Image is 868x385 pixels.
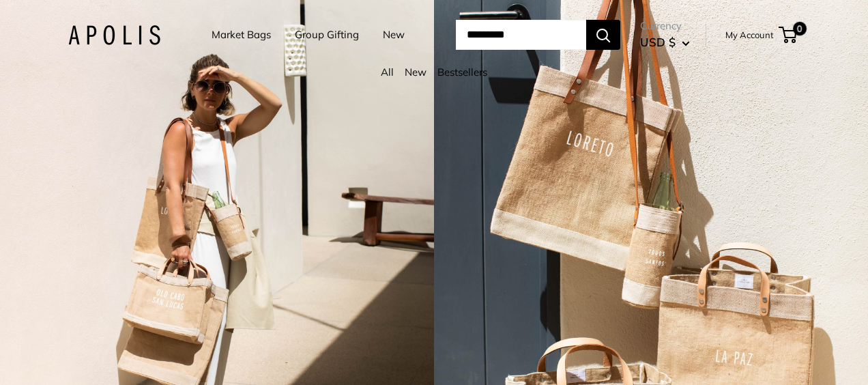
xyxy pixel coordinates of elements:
a: All [381,66,394,79]
a: 0 [780,27,797,43]
a: New [383,25,405,44]
a: New [405,66,426,79]
span: Currency [640,16,690,35]
span: USD $ [640,35,676,49]
button: Search [586,20,620,50]
a: Market Bags [212,25,271,44]
button: USD $ [640,31,690,53]
a: Bestsellers [437,66,487,79]
a: Group Gifting [295,25,359,44]
a: My Account [725,27,774,43]
span: 0 [793,22,807,35]
input: Search... [456,20,586,50]
img: Apolis [68,25,160,45]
